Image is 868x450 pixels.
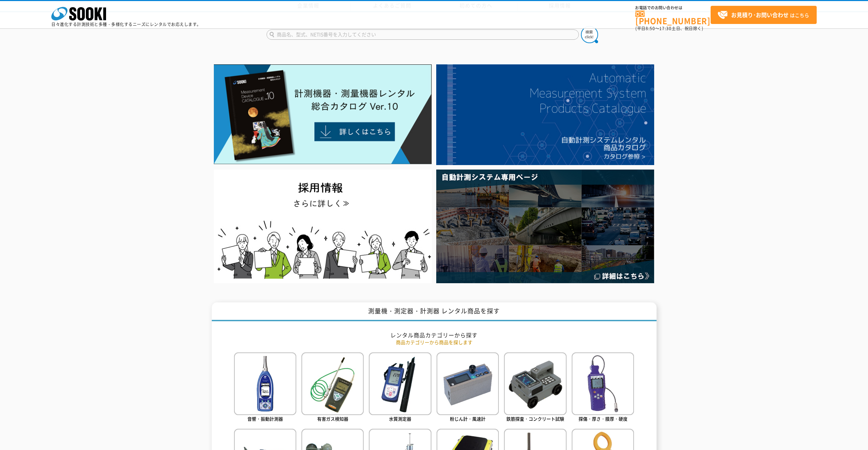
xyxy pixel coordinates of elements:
span: 8:50 [646,25,655,32]
img: 探傷・厚さ・膜厚・硬度 [572,352,634,415]
span: 探傷・厚さ・膜厚・硬度 [579,415,627,422]
span: 粉じん計・風速計 [450,415,485,422]
span: 鉄筋探査・コンクリート試験 [506,415,564,422]
h1: 測量機・測定器・計測器 レンタル商品を探す [212,302,657,321]
p: 日々進化する計測技術と多種・多様化するニーズにレンタルでお応えします。 [51,22,201,26]
img: 音響・振動計測器 [234,352,296,415]
strong: お見積り･お問い合わせ [731,11,789,19]
img: btn_search.png [581,26,598,43]
img: 有害ガス検知器 [301,352,364,415]
a: 探傷・厚さ・膜厚・硬度 [572,352,634,423]
img: SOOKI recruit [214,170,432,283]
span: はこちら [717,10,809,20]
img: Catalog Ver10 [214,64,432,164]
input: 商品名、型式、NETIS番号を入力してください [267,29,579,40]
h2: レンタル商品カテゴリーから探す [234,332,634,339]
span: お電話でのお問い合わせは [635,6,711,10]
a: 鉄筋探査・コンクリート試験 [504,352,566,423]
a: お見積り･お問い合わせはこちら [711,6,817,24]
a: 有害ガス検知器 [301,352,364,423]
span: 水質測定器 [389,415,411,422]
img: 自動計測システムカタログ [436,64,654,165]
img: 鉄筋探査・コンクリート試験 [504,352,566,415]
span: (平日 ～ 土日、祝日除く) [635,25,703,32]
span: 有害ガス検知器 [317,415,348,422]
span: 17:30 [659,25,672,32]
a: [PHONE_NUMBER] [635,11,711,25]
a: 音響・振動計測器 [234,352,296,423]
a: 粉じん計・風速計 [437,352,499,423]
img: 水質測定器 [369,352,431,415]
img: 粉じん計・風速計 [437,352,499,415]
span: 音響・振動計測器 [247,415,283,422]
p: 商品カテゴリーから商品を探します [234,339,634,346]
a: 水質測定器 [369,352,431,423]
img: 自動計測システム専用ページ [436,170,654,283]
